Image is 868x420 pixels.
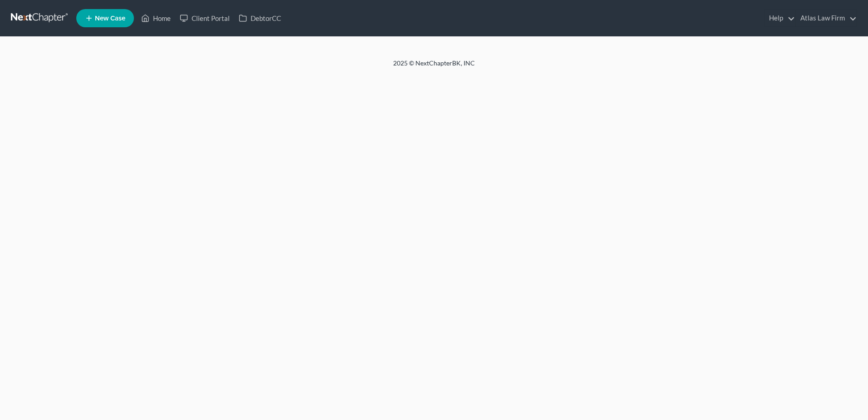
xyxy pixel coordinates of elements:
[764,10,795,26] a: Help
[76,9,134,27] new-legal-case-button: New Case
[796,10,857,26] a: Atlas Law Firm
[175,10,234,26] a: Client Portal
[234,10,286,26] a: DebtorCC
[175,59,693,75] div: 2025 © NextChapterBK, INC
[137,10,175,26] a: Home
